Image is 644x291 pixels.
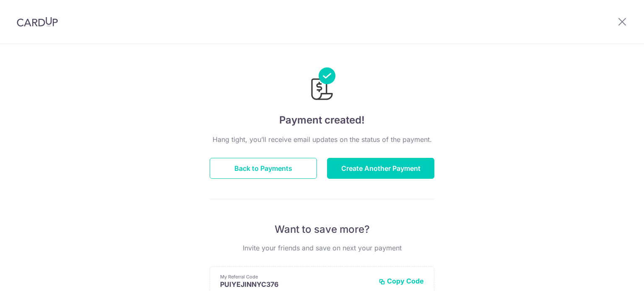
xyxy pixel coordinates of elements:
[210,113,434,128] h4: Payment created!
[220,273,372,280] p: My Referral Code
[327,158,434,179] button: Create Another Payment
[379,277,424,285] button: Copy Code
[210,243,434,253] p: Invite your friends and save on next your payment
[590,266,636,287] iframe: Opens a widget where you can find more information
[210,158,317,179] button: Back to Payments
[210,134,434,144] p: Hang tight, you’ll receive email updates on the status of the payment.
[17,17,58,27] img: CardUp
[220,280,372,288] p: PUIYEJINNYC376
[309,67,335,103] img: Payments
[210,223,434,236] p: Want to save more?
